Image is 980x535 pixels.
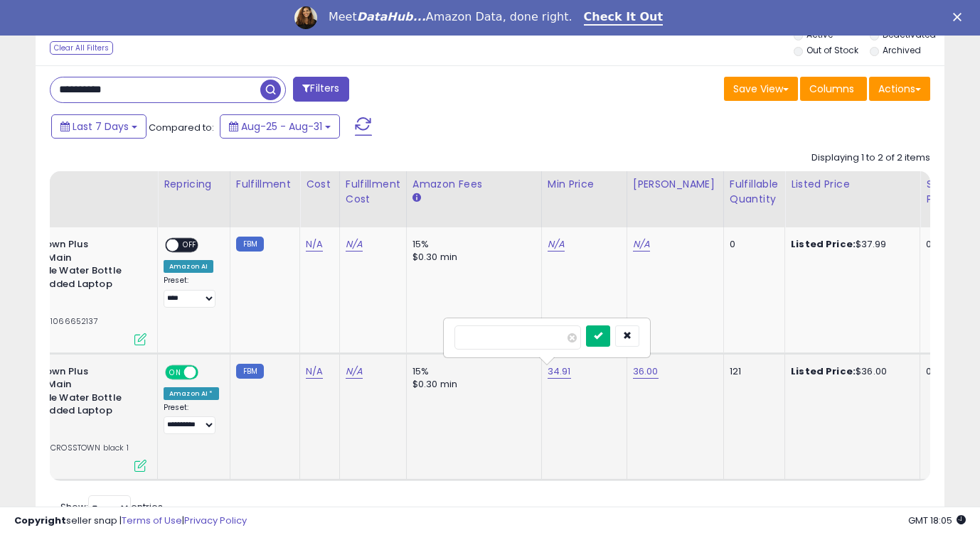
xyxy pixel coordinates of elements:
[20,442,129,453] span: | SKU: CROSSTOWN black 1
[164,276,219,308] div: Preset:
[412,378,531,391] div: $0.30 min
[926,238,949,251] div: 0.00
[220,114,340,139] button: Aug-25 - Aug-31
[953,13,967,21] div: Close
[412,238,531,251] div: 15%
[926,365,949,378] div: 0.00
[811,151,930,165] div: Displaying 1 to 2 of 2 items
[791,238,909,251] div: $37.99
[548,237,565,252] a: N/A
[730,238,774,251] div: 0
[294,6,317,29] img: Profile image for Georgie
[724,77,798,101] button: Save View
[412,192,421,205] small: Amazon Fees.
[293,77,348,102] button: Filters
[51,114,147,139] button: Last 7 Days
[166,366,184,378] span: ON
[412,251,531,264] div: $0.30 min
[241,119,322,134] span: Aug-25 - Aug-31
[346,177,400,207] div: Fulfillment Cost
[806,44,858,56] label: Out of Stock
[357,10,426,23] i: DataHub...
[633,177,718,192] div: [PERSON_NAME]
[50,41,113,55] div: Clear All Filters
[236,237,264,252] small: FBM
[306,364,323,379] a: N/A
[412,177,536,192] div: Amazon Fees
[164,387,219,400] div: Amazon AI *
[196,366,219,378] span: OFF
[633,364,659,379] a: 36.00
[164,403,219,435] div: Preset:
[122,514,182,527] a: Terms of Use
[908,514,966,527] span: 2025-09-11 18:05 GMT
[809,82,854,96] span: Columns
[883,44,921,56] label: Archived
[730,365,774,378] div: 121
[149,121,214,134] span: Compared to:
[584,10,664,26] a: Check It Out
[236,364,264,379] small: FBM
[73,119,129,134] span: Last 7 Days
[236,177,294,192] div: Fulfillment
[791,365,909,378] div: $36.00
[791,364,856,378] b: Listed Price:
[20,315,98,327] span: | SKU: 1066652137
[306,237,323,252] a: N/A
[179,239,201,252] span: OFF
[60,500,163,514] span: Show: entries
[548,177,621,192] div: Min Price
[306,177,334,192] div: Cost
[800,77,867,101] button: Columns
[548,364,571,379] a: 34.91
[791,177,914,192] div: Listed Price
[184,514,247,527] a: Privacy Policy
[730,177,779,207] div: Fulfillable Quantity
[791,237,856,251] b: Listed Price:
[346,364,363,379] a: N/A
[329,10,572,24] div: Meet Amazon Data, done right.
[346,237,363,252] a: N/A
[164,177,224,192] div: Repricing
[14,514,247,528] div: seller snap | |
[926,177,954,207] div: Ship Price
[164,260,213,273] div: Amazon AI
[14,514,66,527] strong: Copyright
[869,77,930,101] button: Actions
[633,237,650,252] a: N/A
[412,365,531,378] div: 15%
